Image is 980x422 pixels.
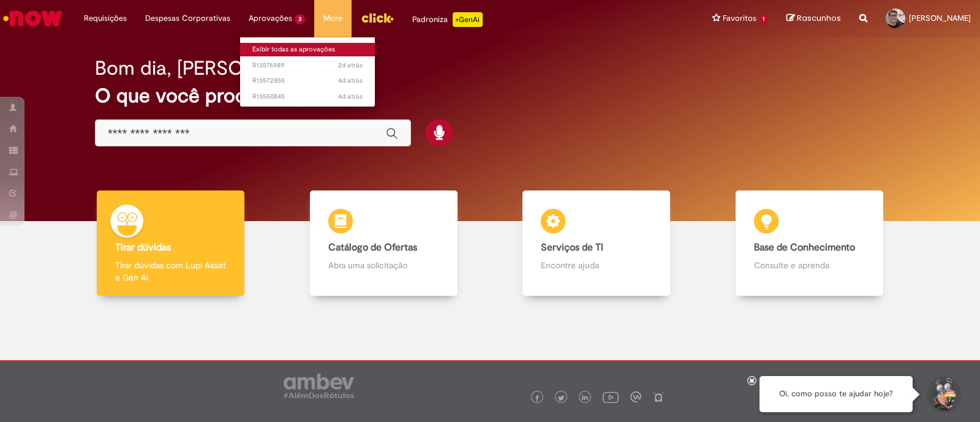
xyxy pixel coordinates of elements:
[490,190,703,296] a: Serviços de TI Encontre ajuda
[909,13,971,23] span: [PERSON_NAME]
[240,74,375,88] a: Aberto R13572855 :
[239,37,375,107] ul: Aprovações
[240,59,375,72] a: Aberto R13576989 :
[361,9,394,27] img: click_logo_yellow_360x200.png
[1,6,64,31] img: ServiceNow
[95,85,885,107] h2: O que você procura hoje?
[759,14,768,24] span: 1
[284,374,354,398] img: logo_footer_ambev_rotulo_gray.png
[252,76,363,86] span: R13572855
[249,12,292,24] span: Aprovações
[338,61,363,70] span: 2d atrás
[558,395,564,401] img: logo_footer_twitter.png
[534,395,540,401] img: logo_footer_facebook.png
[240,43,375,56] a: Exibir todas as aprovações
[295,14,305,24] span: 3
[630,391,641,402] img: logo_footer_workplace.png
[759,376,913,412] div: Oi, como posso te ajudar hoje?
[252,92,363,102] span: R13550845
[145,12,230,24] span: Despesas Corporativas
[64,190,277,296] a: Tirar dúvidas Tirar dúvidas com Lupi Assist e Gen Ai
[95,58,330,79] h2: Bom dia, [PERSON_NAME]
[603,389,619,405] img: logo_footer_youtube.png
[723,12,756,24] span: Favoritos
[797,12,841,24] span: Rascunhos
[328,241,417,254] b: Catálogo de Ofertas
[338,92,363,101] span: 4d atrás
[338,76,363,85] span: 4d atrás
[925,376,962,413] button: Iniciar Conversa de Suporte
[541,259,652,271] p: Encontre ajuda
[453,12,483,27] p: +GenAi
[412,12,483,27] div: Padroniza
[115,259,226,284] p: Tirar dúvidas com Lupi Assist e Gen Ai
[754,241,855,254] b: Base de Conhecimento
[703,190,916,296] a: Base de Conhecimento Consulte e aprenda
[84,12,127,24] span: Requisições
[582,394,588,402] img: logo_footer_linkedin.png
[277,190,491,296] a: Catálogo de Ofertas Abra uma solicitação
[338,61,363,70] time: 29/09/2025 13:48:08
[252,61,363,70] span: R13576989
[754,259,865,271] p: Consulte e aprenda
[338,76,363,85] time: 27/09/2025 11:01:33
[653,391,664,402] img: logo_footer_naosei.png
[541,241,603,254] b: Serviços de TI
[323,12,342,24] span: More
[328,259,439,271] p: Abra uma solicitação
[338,92,363,101] time: 27/09/2025 09:59:43
[786,13,841,24] a: Rascunhos
[115,241,171,254] b: Tirar dúvidas
[240,90,375,104] a: Aberto R13550845 :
